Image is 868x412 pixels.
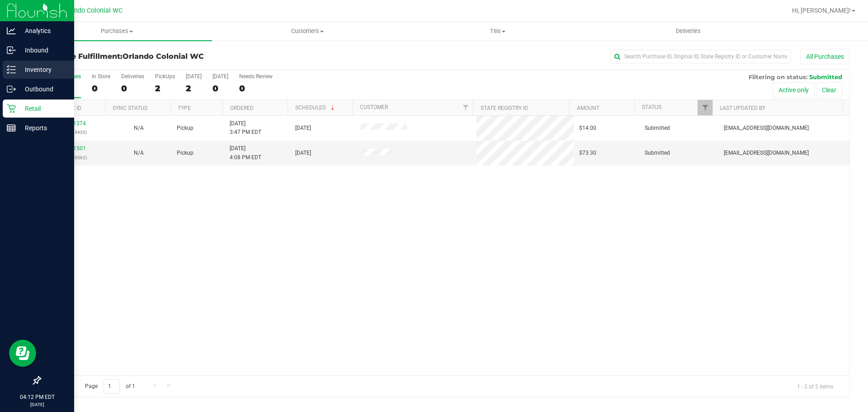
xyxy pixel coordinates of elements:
[809,73,842,81] span: Submitted
[481,105,528,111] a: State Registry ID
[155,83,175,94] div: 2
[123,52,204,61] span: Orlando Colonial WC
[22,22,212,41] a: Purchases
[230,105,254,111] a: Ordered
[16,64,70,75] p: Inventory
[212,22,402,41] a: Customers
[724,149,809,157] span: [EMAIL_ADDRESS][DOMAIN_NAME]
[239,73,273,80] div: Needs Review
[593,22,783,41] a: Deliveries
[16,25,70,36] p: Analytics
[402,22,593,41] a: Tills
[212,83,228,94] div: 0
[177,124,193,133] span: Pickup
[790,379,840,393] span: 1 - 2 of 2 items
[92,83,110,94] div: 0
[295,124,311,133] span: [DATE]
[579,124,596,133] span: $14.00
[800,49,850,64] button: All Purchases
[295,149,311,157] span: [DATE]
[295,104,336,111] a: Scheduled
[186,83,202,94] div: 2
[577,105,599,111] a: Amount
[92,73,110,80] div: In Store
[61,145,86,152] a: 12021501
[212,27,402,35] span: Customers
[230,119,261,137] span: [DATE] 3:47 PM EDT
[177,149,193,157] span: Pickup
[212,73,228,80] div: [DATE]
[230,144,261,161] span: [DATE] 4:08 PM EDT
[7,85,16,94] inline-svg: Outbound
[724,124,809,133] span: [EMAIL_ADDRESS][DOMAIN_NAME]
[698,100,712,115] a: Filter
[121,73,144,80] div: Deliveries
[178,105,191,111] a: Type
[579,149,596,157] span: $73.30
[7,123,16,133] inline-svg: Reports
[16,103,70,114] p: Retail
[121,83,144,94] div: 0
[7,65,16,74] inline-svg: Inventory
[610,50,791,63] input: Search Purchase ID, Original ID, State Registry ID or Customer Name...
[403,27,592,35] span: Tills
[62,7,123,14] span: Orlando Colonial WC
[16,45,70,56] p: Inbound
[7,46,16,55] inline-svg: Inbound
[134,149,144,157] button: N/A
[113,105,147,111] a: Sync Status
[134,150,144,156] span: Not Applicable
[720,105,765,111] a: Last Updated By
[7,104,16,113] inline-svg: Retail
[104,379,120,393] input: 1
[40,52,310,61] h3: Purchase Fulfillment:
[16,84,70,95] p: Outbound
[22,27,212,35] span: Purchases
[7,26,16,35] inline-svg: Analytics
[792,7,851,14] span: Hi, [PERSON_NAME]!
[239,83,273,94] div: 0
[16,123,70,133] p: Reports
[642,104,661,110] a: Status
[61,120,86,127] a: 12021374
[816,82,842,98] button: Clear
[645,149,670,157] span: Submitted
[186,73,202,80] div: [DATE]
[360,104,388,110] a: Customer
[134,125,144,131] span: Not Applicable
[645,124,670,133] span: Submitted
[155,73,175,80] div: PickUps
[77,379,142,393] span: Page of 1
[4,401,70,408] p: [DATE]
[458,100,473,115] a: Filter
[9,340,36,367] iframe: Resource center
[4,393,70,401] p: 04:12 PM EDT
[773,82,815,98] button: Active only
[664,27,713,35] span: Deliveries
[749,73,807,81] span: Filtering on status:
[134,124,144,133] button: N/A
